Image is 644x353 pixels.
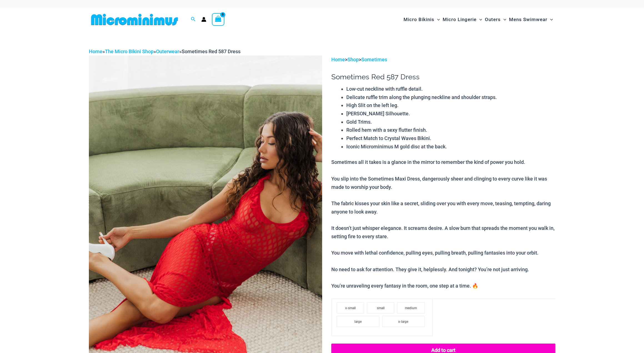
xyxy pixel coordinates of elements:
[441,11,483,28] a: Micro LingerieMenu ToggleMenu Toggle
[331,73,555,81] h1: Sometimes Red 587 Dress
[547,12,553,27] span: Menu Toggle
[89,49,102,54] a: Home
[377,306,385,310] span: small
[89,13,180,26] img: MM SHOP LOGO FLAT
[509,12,547,27] span: Mens Swimwear
[337,302,364,313] li: x-small
[405,306,417,310] span: medium
[402,11,441,28] a: Micro BikinisMenu ToggleMenu Toggle
[331,55,555,64] p: > >
[404,12,434,27] span: Micro Bikinis
[212,13,225,26] a: View Shopping Cart, empty
[361,57,387,62] a: Sometimes
[398,320,408,324] span: x-large
[331,158,555,290] p: Sometimes all it takes is a glance in the mirror to remember the kind of power you hold. You slip...
[508,11,554,28] a: Mens SwimwearMenu ToggleMenu Toggle
[401,10,555,29] nav: Site Navigation
[156,49,179,54] a: Outerwear
[367,302,394,313] li: small
[346,93,555,101] li: Delicate ruffle trim along the plunging neckline and shoulder straps.
[346,85,555,93] li: Low-cut neckline with ruffle detail.
[382,316,425,327] li: x-large
[347,57,359,62] a: Shop
[345,306,356,310] span: x-small
[397,302,425,313] li: medium
[443,12,477,27] span: Micro Lingerie
[483,11,508,28] a: OutersMenu ToggleMenu Toggle
[331,57,345,62] a: Home
[354,320,362,324] span: large
[477,12,482,27] span: Menu Toggle
[201,17,206,22] a: Account icon link
[501,12,506,27] span: Menu Toggle
[434,12,440,27] span: Menu Toggle
[346,110,555,118] li: [PERSON_NAME] Silhouette.
[191,16,196,23] a: Search icon link
[485,12,501,27] span: Outers
[346,126,555,134] li: Rolled hem with a sexy flutter finish.
[105,49,154,54] a: The Micro Bikini Shop
[346,118,555,126] li: Gold Trims.
[346,101,555,110] li: High Slit on the left leg.
[337,316,379,327] li: large
[182,49,240,54] span: Sometimes Red 587 Dress
[346,143,555,151] li: Iconic Microminimus M gold disc at the back.
[346,134,555,143] li: Perfect Match to Crystal Waves Bikini.
[89,49,240,54] span: » » »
